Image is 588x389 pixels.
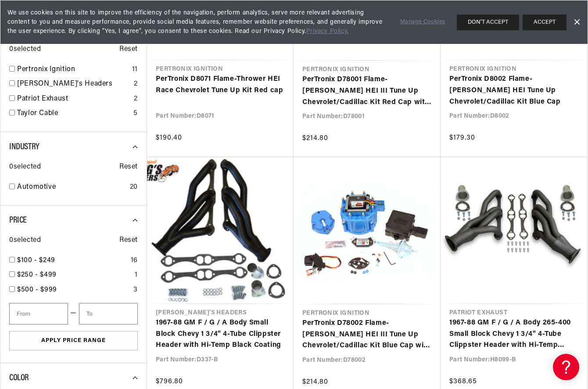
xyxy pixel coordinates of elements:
div: 1 [135,270,138,281]
span: Reset [119,162,138,173]
div: 16 [131,255,138,267]
span: 0 selected [9,162,41,173]
span: Price [9,216,27,225]
span: We use cookies on this site to improve the efficiency of the navigation, perform analytics, serve... [7,8,388,36]
a: PerTronix D78002 Flame-[PERSON_NAME] HEI III Tune Up Chevrolet/Cadillac Kit Blue Cap with multipl... [302,318,432,352]
button: ACCEPT [523,14,566,30]
span: Reset [119,235,138,246]
span: $100 - $249 [17,257,55,264]
div: 5 [133,108,138,119]
button: Apply Price Range [9,331,138,351]
input: To [79,303,138,324]
div: 2 [134,79,138,90]
a: PerTronix D8002 Flame-[PERSON_NAME] HEI Tune Up Chevrolet/Cadillac Kit Blue Cap [449,74,578,108]
span: 0 selected [9,44,41,55]
a: PerTronix D8071 Flame-Thrower HEI Race Chevrolet Tune Up Kit Red cap [156,74,285,96]
button: DON'T ACCEPT [457,14,519,30]
span: — [70,308,77,319]
a: Manage Cookies [400,18,445,27]
a: PerTronix D78001 Flame-[PERSON_NAME] HEI III Tune Up Chevrolet/Cadillac Kit Red Cap with multiple... [302,74,432,108]
span: $250 - $499 [17,271,57,278]
span: Industry [9,143,39,151]
span: Reset [119,44,138,55]
a: Dismiss Banner [570,16,583,29]
div: 2 [134,94,138,105]
a: [PERSON_NAME]'s Headers [17,79,130,90]
a: Automotive [17,182,126,193]
span: Color [9,374,29,382]
span: 0 selected [9,235,41,246]
div: 3 [133,285,138,296]
input: From [9,303,68,324]
div: 20 [130,182,138,193]
a: Privacy Policy. [306,28,349,35]
span: $500 - $999 [17,286,57,293]
a: Taylor Cable [17,108,130,119]
a: 1967-88 GM F / G / A Body 265-400 Small Block Chevy 1 3/4" 4-Tube Clippster Header with Hi-Temp B... [449,317,578,351]
div: 11 [132,64,138,76]
a: 1967-88 GM F / G / A Body Small Block Chevy 1 3/4" 4-Tube Clippster Header with Hi-Temp Black Coa... [156,317,285,351]
a: Pertronix Ignition [17,64,129,76]
a: Patriot Exhaust [17,94,130,105]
